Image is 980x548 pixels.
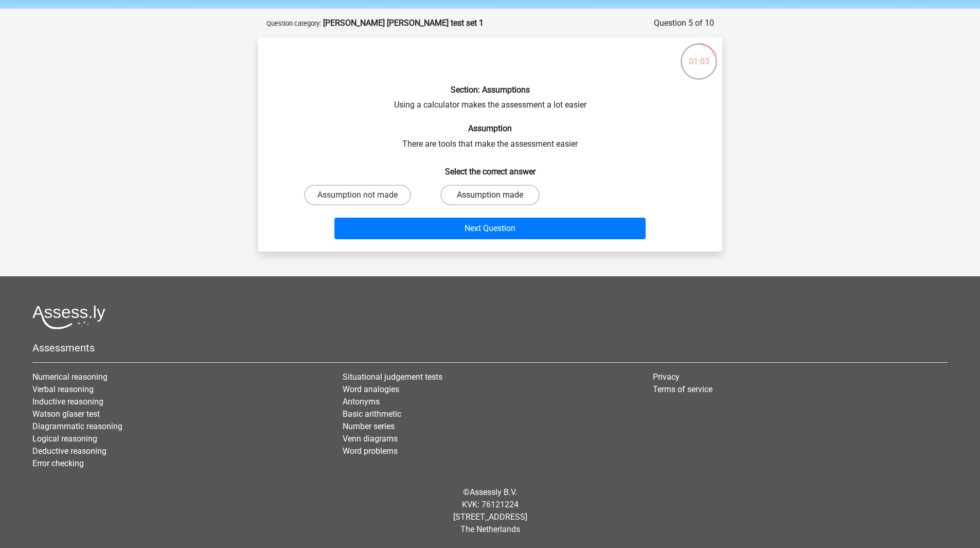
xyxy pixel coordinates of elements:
a: Situational judgement tests [343,372,442,382]
a: Antonyms [343,397,380,406]
a: Watson glaser test [32,409,100,419]
img: Assessly logo [32,305,105,329]
div: Using a calculator makes the assessment a lot easier There are tools that make the assessment easier [262,46,718,243]
h6: Select the correct answer [275,158,706,176]
a: Numerical reasoning [32,372,108,382]
small: Question category: [266,20,321,27]
label: Assumption not made [304,185,411,205]
div: Question 5 of 10 [654,17,714,29]
a: Verbal reasoning [32,384,94,394]
a: Word analogies [343,384,399,394]
label: Assumption made [440,185,540,205]
a: Logical reasoning [32,434,97,444]
a: Assessly B.V. [470,487,517,497]
h6: Assumption [275,123,706,133]
a: Deductive reasoning [32,446,106,456]
h5: Assessments [32,342,948,354]
a: Venn diagrams [343,434,398,444]
a: Diagrammatic reasoning [32,421,122,431]
a: Basic arithmetic [343,409,401,419]
a: Inductive reasoning [32,397,103,406]
a: Privacy [653,372,680,382]
h6: Section: Assumptions [275,85,706,95]
button: Next Question [334,218,646,239]
a: Error checking [32,458,84,468]
a: Word problems [343,446,398,456]
div: © KVK: 76121224 [STREET_ADDRESS] The Netherlands [25,478,955,544]
a: Number series [343,421,395,431]
strong: [PERSON_NAME] [PERSON_NAME] test set 1 [323,18,484,28]
div: 01:03 [680,42,718,68]
a: Terms of service [653,384,712,394]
